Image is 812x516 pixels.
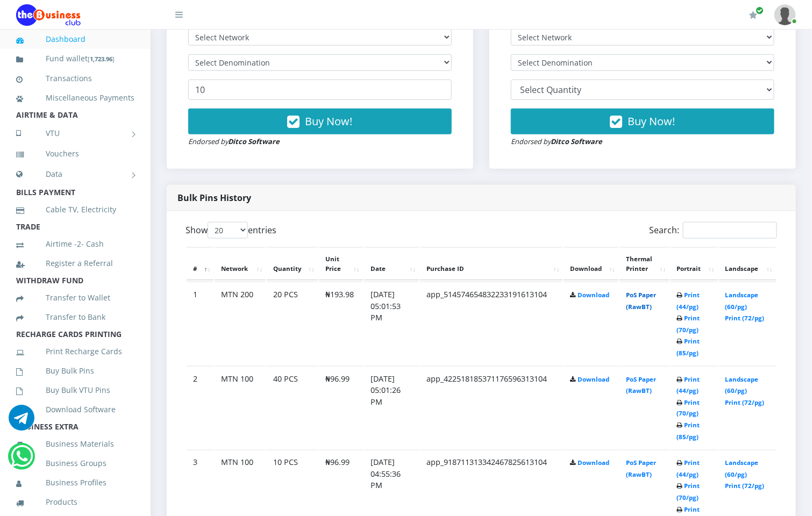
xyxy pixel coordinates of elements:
strong: Bulk Pins History [177,192,251,204]
i: Renew/Upgrade Subscription [749,11,757,19]
a: Chat for support [9,413,34,431]
th: Date: activate to sort column ascending [364,247,419,281]
strong: Ditco Software [551,137,602,146]
a: Register a Referral [16,251,134,276]
td: [DATE] 05:01:26 PM [364,366,419,449]
select: Showentries [208,222,248,239]
th: Unit Price: activate to sort column ascending [319,247,363,281]
a: Landscape (60/pg) [725,459,759,479]
a: Transfer to Wallet [16,285,134,310]
th: Quantity: activate to sort column ascending [267,247,318,281]
a: Download Software [16,397,134,422]
th: Network: activate to sort column ascending [215,247,266,281]
a: Vouchers [16,141,134,166]
button: Buy Now! [188,109,452,134]
span: Renew/Upgrade Subscription [756,6,764,15]
th: #: activate to sort column descending [187,247,213,281]
a: Download [578,375,609,383]
small: [ ] [88,55,115,63]
td: 40 PCS [267,366,318,449]
a: Miscellaneous Payments [16,85,134,110]
a: Cable TV, Electricity [16,197,134,222]
img: User [774,4,796,25]
small: Endorsed by [188,137,280,146]
a: Print Recharge Cards [16,339,134,364]
a: Dashboard [16,27,134,52]
input: Search: [683,222,777,239]
th: Purchase ID: activate to sort column ascending [420,247,562,281]
a: Print (72/pg) [725,314,765,322]
a: Download [578,459,609,467]
td: 20 PCS [267,282,318,365]
a: Business Groups [16,451,134,476]
label: Show entries [186,222,276,239]
a: Print (70/pg) [677,398,700,418]
a: Print (70/pg) [677,482,700,502]
a: Transactions [16,66,134,91]
td: 1 [187,282,213,365]
td: ₦193.98 [319,282,363,365]
a: Chat for support [11,451,33,469]
a: Download [578,291,609,299]
a: Print (44/pg) [677,375,700,395]
button: Buy Now! [511,109,774,134]
a: Print (85/pg) [677,421,700,441]
a: Business Materials [16,432,134,456]
input: Enter Quantity [188,80,452,100]
a: Landscape (60/pg) [725,375,759,395]
b: 1,723.96 [90,55,112,63]
a: Print (72/pg) [725,482,765,490]
td: [DATE] 05:01:53 PM [364,282,419,365]
small: Endorsed by [511,137,602,146]
a: Print (85/pg) [677,337,700,357]
td: MTN 100 [215,366,266,449]
strong: Ditco Software [228,137,280,146]
a: Print (70/pg) [677,314,700,334]
th: Portrait: activate to sort column ascending [671,247,718,281]
a: Transfer to Bank [16,305,134,329]
a: Buy Bulk VTU Pins [16,378,134,403]
a: VTU [16,120,134,147]
a: Data [16,161,134,188]
th: Download: activate to sort column ascending [564,247,618,281]
a: PoS Paper (RawBT) [626,459,656,479]
a: Print (44/pg) [677,459,700,479]
a: PoS Paper (RawBT) [626,375,656,395]
a: Fund wallet[1,723.96] [16,46,134,71]
a: Print (72/pg) [725,398,765,406]
a: Airtime -2- Cash [16,232,134,256]
a: Business Profiles [16,470,134,495]
td: app_422518185371176596313104 [420,366,562,449]
span: Buy Now! [628,114,675,128]
a: Buy Bulk Pins [16,359,134,383]
td: app_514574654832233191613104 [420,282,562,365]
a: PoS Paper (RawBT) [626,291,656,311]
th: Landscape: activate to sort column ascending [719,247,776,281]
a: Print (44/pg) [677,291,700,311]
span: Buy Now! [305,114,353,128]
img: Logo [16,4,81,26]
td: MTN 200 [215,282,266,365]
a: Landscape (60/pg) [725,291,759,311]
a: Products [16,490,134,514]
th: Thermal Printer: activate to sort column ascending [619,247,669,281]
label: Search: [649,222,777,239]
td: 2 [187,366,213,449]
td: ₦96.99 [319,366,363,449]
